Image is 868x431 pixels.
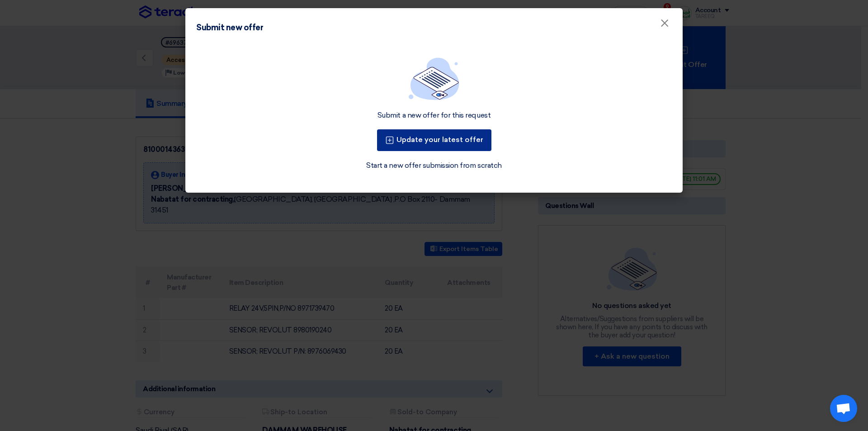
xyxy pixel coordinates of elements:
img: empty_state_list.svg [409,57,459,100]
div: Submit a new offer for this request [377,111,491,120]
div: Open chat [830,395,857,422]
button: Update your latest offer [377,129,491,151]
div: Submit new offer [196,22,263,34]
button: Close [653,14,676,33]
span: × [660,16,669,34]
a: Start a new offer submission from scratch [366,160,501,171]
